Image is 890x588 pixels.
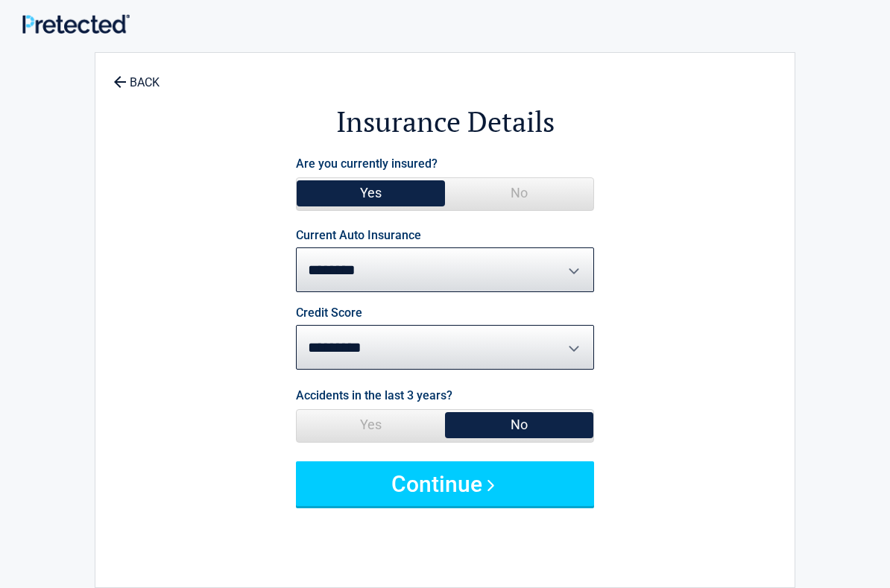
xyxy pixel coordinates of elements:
[445,178,593,208] span: No
[177,103,713,141] h2: Insurance Details
[296,307,362,319] label: Credit Score
[445,410,593,440] span: No
[296,154,438,174] label: Are you currently insured?
[296,461,594,506] button: Continue
[297,410,445,440] span: Yes
[22,14,130,34] img: Main Logo
[110,63,162,89] a: BACK
[296,385,452,405] label: Accidents in the last 3 years?
[297,178,445,208] span: Yes
[296,230,421,241] label: Current Auto Insurance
